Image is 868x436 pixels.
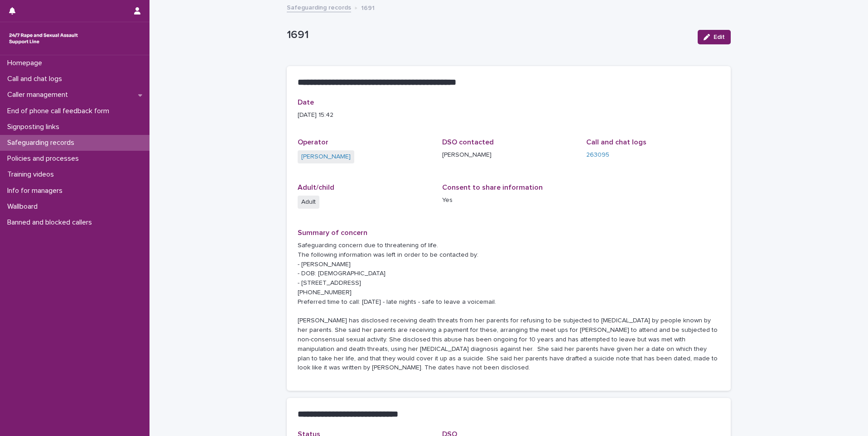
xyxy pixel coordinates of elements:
[586,150,609,160] a: 263095
[714,34,725,40] span: Edit
[586,139,646,146] span: Call and chat logs
[287,29,690,42] p: 1691
[298,196,319,209] span: Adult
[298,229,367,236] span: Summary of concern
[361,2,375,12] p: 1691
[298,99,314,106] span: Date
[4,154,86,163] p: Policies and processes
[4,123,67,131] p: Signposting links
[442,139,494,146] span: DSO contacted
[298,184,334,191] span: Adult/child
[698,30,731,44] button: Edit
[287,2,351,12] a: Safeguarding records
[298,139,328,146] span: Operator
[442,150,576,160] p: [PERSON_NAME]
[4,139,82,147] p: Safeguarding records
[4,187,70,195] p: Info for managers
[4,91,75,99] p: Caller management
[4,202,45,211] p: Wallboard
[442,196,576,205] p: Yes
[4,170,61,179] p: Training videos
[301,152,351,162] a: [PERSON_NAME]
[4,107,116,115] p: End of phone call feedback form
[442,184,543,191] span: Consent to share information
[7,29,80,48] img: rhQMoQhaT3yELyF149Cw
[4,59,49,67] p: Homepage
[4,218,99,227] p: Banned and blocked callers
[298,110,720,120] p: [DATE] 15:42
[4,75,69,83] p: Call and chat logs
[298,241,720,373] p: Safeguarding concern due to threatening of life. The following information was left in order to b...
